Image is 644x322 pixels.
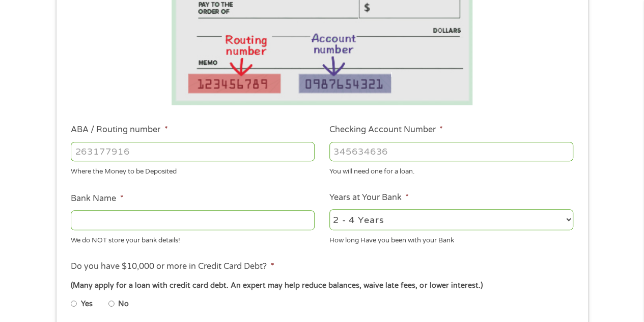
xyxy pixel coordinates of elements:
label: Do you have $10,000 or more in Credit Card Debt? [71,261,274,272]
div: Where the Money to be Deposited [71,163,315,177]
label: Yes [81,299,93,310]
div: (Many apply for a loan with credit card debt. An expert may help reduce balances, waive late fees... [71,280,573,291]
input: 345634636 [329,142,573,161]
label: ABA / Routing number [71,125,167,135]
label: Checking Account Number [329,125,443,135]
label: Years at Your Bank [329,192,409,203]
input: 263177916 [71,142,315,161]
div: You will need one for a loan. [329,163,573,177]
label: No [118,299,129,310]
label: Bank Name [71,193,123,204]
div: We do NOT store your bank details! [71,232,315,245]
div: How long Have you been with your Bank [329,232,573,245]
